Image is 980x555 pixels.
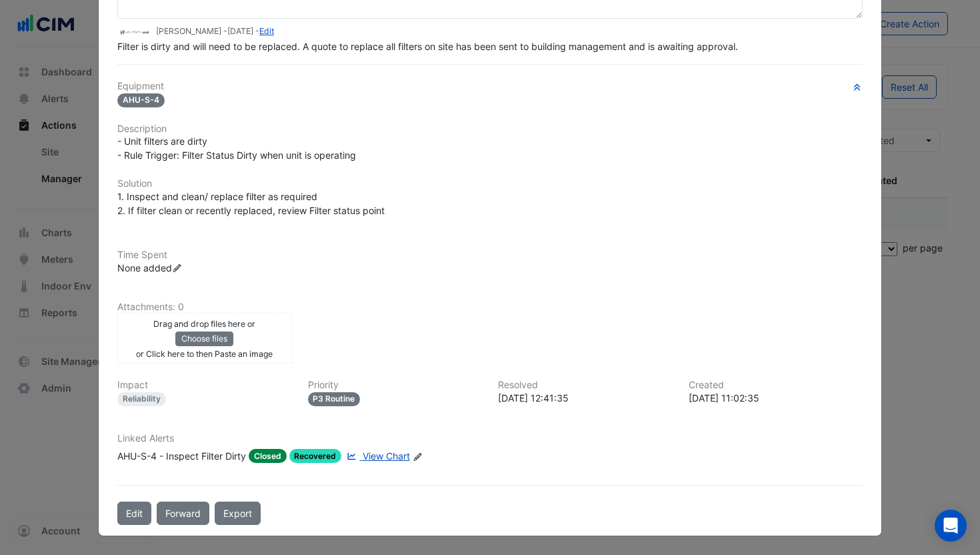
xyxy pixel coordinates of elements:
[689,380,863,391] h6: Created
[413,452,423,462] fa-icon: Edit Linked Alerts
[175,332,233,346] button: Choose files
[498,380,673,391] h6: Resolved
[259,26,274,36] a: Edit
[117,249,863,261] h6: Time Spent
[172,263,182,273] fa-icon: Record Time Spent
[117,25,151,39] img: Velocity Air
[117,41,738,52] span: Filter is dirty and will need to be replaced. A quote to replace all filters on site has been sen...
[344,449,409,463] a: View Chart
[308,392,361,406] div: P3 Routine
[117,502,151,525] button: Edit
[136,349,273,359] small: or Click here to then Paste an image
[117,81,863,92] h6: Equipment
[227,26,253,36] span: 2025-07-10 12:41:30
[109,233,871,275] div: None added
[117,380,292,391] h6: Impact
[215,502,261,525] a: Export
[498,391,673,405] div: [DATE] 12:41:35
[117,123,863,135] h6: Description
[117,302,863,313] h6: Attachments: 0
[689,391,863,405] div: [DATE] 11:02:35
[117,433,863,444] h6: Linked Alerts
[117,449,246,463] div: AHU-S-4 - Inspect Filter Dirty
[153,319,255,329] small: Drag and drop files here or
[117,93,165,107] span: AHU-S-4
[363,450,410,462] span: View Chart
[935,510,967,542] div: Open Intercom Messenger
[249,449,287,463] span: Closed
[157,502,209,525] button: Forward
[117,191,385,216] span: 1. Inspect and clean/ replace filter as required 2. If filter clean or recently replaced, review ...
[289,449,342,463] span: Recovered
[117,135,356,161] span: - Unit filters are dirty - Rule Trigger: Filter Status Dirty when unit is operating
[308,380,483,391] h6: Priority
[117,178,863,189] h6: Solution
[156,25,274,37] small: [PERSON_NAME] - -
[117,392,166,406] div: Reliability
